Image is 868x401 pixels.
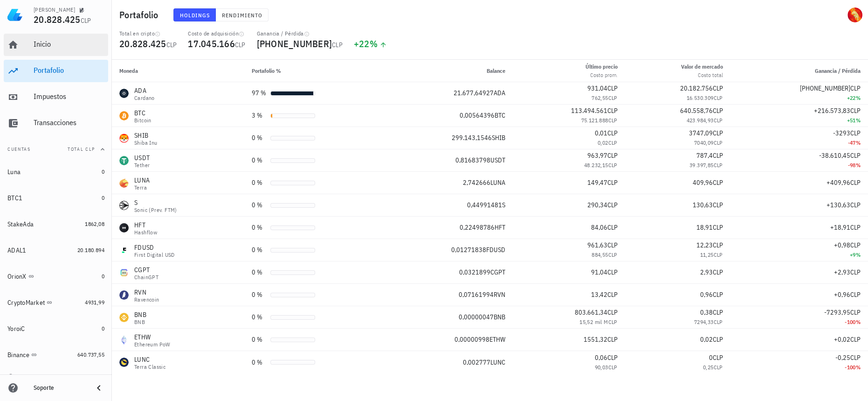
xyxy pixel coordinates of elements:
[827,178,850,187] span: +409,96
[490,358,505,366] span: LUNC
[689,129,713,137] span: 3747,09
[119,30,177,37] div: Total en cripto
[696,223,713,232] span: 18,91
[738,250,861,260] div: +9
[686,117,713,124] span: 423.984,93
[694,139,714,146] span: 7040,09
[819,151,850,160] span: -38.610,45
[696,151,713,160] span: 787,4
[119,290,129,300] div: RVN-icon
[7,325,25,333] div: YoroiC
[134,185,150,190] div: Terra
[454,89,494,97] span: 21.677,64927
[693,178,713,187] span: 409,96
[7,273,27,281] div: OrionX
[850,201,861,209] span: CLP
[492,134,505,142] span: SHIB
[332,41,343,49] span: CLP
[459,268,490,276] span: 0,0321899
[119,89,129,98] div: ADA-icon
[467,201,502,209] span: 0,44991481
[850,268,861,276] span: CLP
[134,131,158,140] div: SHIB
[34,40,104,49] div: Inicio
[584,162,608,169] span: 48.232,15
[850,353,861,362] span: CLP
[575,308,607,317] span: 803.661,34
[834,290,850,299] span: +0,96
[824,308,850,317] span: -7293,95
[179,12,210,19] span: Holdings
[119,201,129,210] div: S-icon
[850,106,861,115] span: CLP
[587,84,607,92] span: 931,04
[4,213,108,235] a: StakeAda 1862,08
[252,200,267,210] div: 0 %
[713,364,723,371] span: CLP
[112,60,244,82] th: Moneda
[850,178,861,187] span: CLP
[607,308,618,317] span: CLP
[85,220,104,227] span: 1862,08
[738,363,861,372] div: -100
[134,118,152,123] div: Bitcoin
[834,241,850,249] span: +0,98
[490,268,505,276] span: CGPT
[700,308,713,317] span: 0,38
[257,37,332,50] span: [PHONE_NUMBER]
[134,162,150,168] div: Tether
[252,358,267,367] div: 0 %
[257,30,343,37] div: Ganancia / Pérdida
[713,139,723,146] span: CLP
[4,60,108,82] a: Portafolio
[463,178,490,187] span: 2,742666
[713,318,723,325] span: CLP
[6,372,63,381] button: agregar cuenta
[490,156,505,164] span: USDT
[34,384,86,392] div: Soporte
[713,94,723,101] span: CLP
[119,37,166,50] span: 20.828.425
[134,230,157,235] div: Hashflow
[102,194,104,201] span: 0
[607,129,618,137] span: CLP
[607,353,618,362] span: CLP
[119,7,162,22] h1: Portafolio
[856,251,861,258] span: %
[713,308,723,317] span: CLP
[700,335,713,344] span: 0,02
[850,129,861,137] span: CLP
[252,111,267,120] div: 3 %
[608,364,617,371] span: CLP
[7,194,22,202] div: BTC1
[850,223,861,232] span: CLP
[595,129,607,137] span: 0,01
[119,178,129,188] div: LUNA-icon
[607,335,618,344] span: CLP
[607,201,618,209] span: CLP
[4,265,108,288] a: OrionX 0
[134,252,175,258] div: First Digital USD
[686,94,713,101] span: 16.530.309
[713,84,723,92] span: CLP
[173,8,216,21] button: Holdings
[235,41,246,49] span: CLP
[387,60,513,82] th: Balance: Sin ordenar. Pulse para ordenar de forma ascendente.
[370,37,378,50] span: %
[586,63,618,71] div: Último precio
[607,223,618,232] span: CLP
[451,246,486,254] span: 0,01271838
[856,364,861,371] span: %
[34,6,75,14] div: [PERSON_NAME]
[856,94,861,101] span: %
[134,220,157,230] div: HFT
[681,63,723,71] div: Valor de mercado
[703,364,714,371] span: 0,25
[166,41,177,49] span: CLP
[134,319,146,325] div: BNB
[134,364,165,370] div: Terra Classic
[134,198,177,207] div: S
[68,146,95,152] span: Total CLP
[77,246,104,253] span: 20.180.894
[598,139,608,146] span: 0,02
